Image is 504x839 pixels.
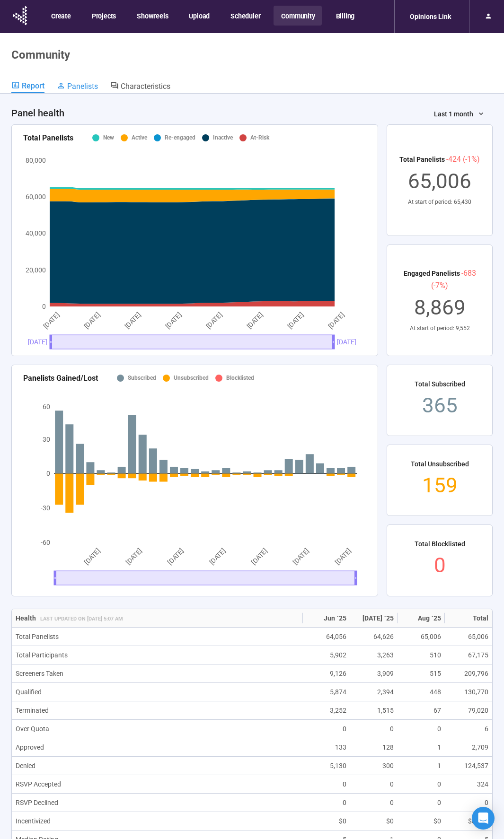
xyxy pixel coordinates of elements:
[12,775,303,794] td: RSVP Accepted
[22,81,44,90] span: Report
[42,311,61,330] tspan: [DATE]
[165,133,195,142] div: Re-engaged
[398,324,481,333] div: At start of period: 9,552
[12,812,303,830] td: Incentivized
[303,738,350,757] td: 133
[303,646,350,664] td: 5,902
[445,683,492,701] td: 130,770
[445,794,492,812] td: 0
[404,270,460,277] span: Engaged Panelists
[399,165,480,198] div: 65,006
[350,646,398,664] td: 3,263
[399,156,445,163] span: Total Panelists
[472,807,495,830] div: Open Intercom Messenger
[445,720,492,738] td: 6
[128,374,156,383] div: Subscribed
[411,459,469,469] div: Total Unsubscribed
[26,157,46,164] tspan: 80,000
[350,664,398,683] td: 3,909
[350,683,398,701] td: 2,394
[445,775,492,794] td: 324
[398,291,481,324] div: 8,869
[250,547,269,566] tspan: [DATE]
[129,6,175,26] button: Showreels
[84,6,123,26] button: Projects
[303,794,350,812] td: 0
[23,372,98,384] div: Panelists Gained/Lost
[303,757,350,775] td: 5,130
[398,775,445,794] td: 0
[398,738,445,757] td: 1
[286,311,305,330] tspan: [DATE]
[40,616,123,622] span: last updated on
[12,628,303,646] td: Total Panelists
[87,616,123,622] time: [DATE] 5:07 AM
[164,311,183,330] tspan: [DATE]
[303,628,350,646] td: 64,056
[445,812,492,830] td: $8,425
[303,812,350,830] td: $0
[41,539,50,546] tspan: -60
[57,81,98,93] a: Panelists
[204,311,223,330] tspan: [DATE]
[445,664,492,683] td: 209,796
[445,646,492,664] td: 67,175
[303,683,350,701] td: 5,874
[350,794,398,812] td: 0
[303,609,350,628] th: Jun `25
[415,379,465,389] div: Total Subscribed
[334,547,353,566] tspan: [DATE]
[350,609,398,628] th: [DATE] `25
[208,547,227,566] tspan: [DATE]
[83,547,102,566] tspan: [DATE]
[12,738,303,757] td: Approved
[303,720,350,738] td: 0
[398,628,445,646] td: 65,006
[41,504,50,512] tspan: -30
[415,539,465,549] div: Total Blocklisted
[445,757,492,775] td: 124,537
[42,303,46,310] tspan: 0
[404,8,457,26] div: Opinions Link
[174,374,209,383] div: Unsubscribed
[11,106,64,120] h4: Panel health
[46,470,50,477] tspan: 0
[82,311,101,330] tspan: [DATE]
[124,547,143,566] tspan: [DATE]
[26,229,46,237] tspan: 40,000
[12,646,303,664] td: Total Participants
[350,757,398,775] td: 300
[23,132,73,144] div: Total Panelists
[181,6,216,26] button: Upload
[26,266,46,273] tspan: 20,000
[110,81,170,93] a: Characteristics
[426,106,493,122] button: Last 1 month
[67,82,98,91] span: Panelists
[446,155,480,164] span: -424 (-1%)
[123,311,142,330] tspan: [DATE]
[16,613,299,623] p: Health
[44,6,78,26] button: Create
[103,133,114,142] div: New
[398,720,445,738] td: 0
[350,701,398,720] td: 1,515
[398,646,445,664] td: 510
[303,775,350,794] td: 0
[226,374,254,383] div: Blocklisted
[245,311,264,330] tspan: [DATE]
[445,701,492,720] td: 79,020
[398,664,445,683] td: 515
[303,664,350,683] td: 9,126
[43,435,50,443] tspan: 30
[12,683,303,701] td: Qualified
[12,701,303,720] td: Terminated
[350,775,398,794] td: 0
[166,547,185,566] tspan: [DATE]
[327,311,345,330] tspan: [DATE]
[415,389,465,422] div: 365
[399,198,480,207] div: At start of period: 65,430
[132,133,147,142] div: Active
[398,757,445,775] td: 1
[213,133,233,142] div: Inactive
[223,6,267,26] button: Scheduler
